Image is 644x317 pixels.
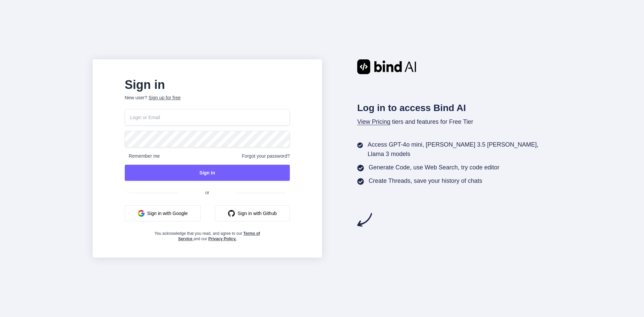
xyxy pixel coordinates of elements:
span: View Pricing [357,118,390,125]
p: Create Threads, save your history of chats [369,176,482,186]
img: github [228,210,235,217]
h2: Log in to access Bind AI [357,101,551,115]
button: Sign in with Github [215,205,290,221]
p: New user? [125,94,290,109]
span: Remember me [125,153,160,159]
img: google [138,210,145,217]
span: or [178,184,236,201]
span: Forgot your password? [242,153,290,159]
a: Privacy Policy. [208,236,236,241]
button: Sign In [125,165,290,181]
h2: Sign in [125,80,290,90]
img: Bind AI logo [357,59,416,74]
p: Access GPT-4o mini, [PERSON_NAME] 3.5 [PERSON_NAME], Llama 3 models [368,140,551,159]
div: Sign up for free [149,94,181,101]
div: You acknowledge that you read, and agree to our and our [152,227,262,242]
input: Login or Email [125,109,290,125]
p: tiers and features for Free Tier [357,117,551,126]
button: Sign in with Google [125,205,201,221]
p: Generate Code, use Web Search, try code editor [369,163,499,172]
img: arrow [357,212,372,227]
